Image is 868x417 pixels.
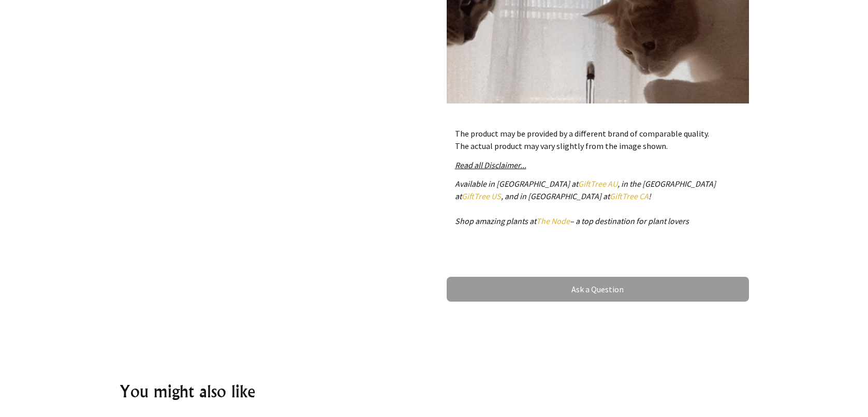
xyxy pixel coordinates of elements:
a: Read all Disclaimer... [455,160,526,170]
a: GiftTree US [462,191,501,201]
a: GiftTree CA [610,191,649,201]
p: The product may be provided by a different brand of comparable quality. The actual product may va... [455,127,741,152]
a: The Node [536,216,570,226]
a: Ask a Question [447,277,749,302]
a: GiftTree AU [578,178,617,189]
h2: You might also like [120,379,749,404]
em: Available in [GEOGRAPHIC_DATA] at , in the [GEOGRAPHIC_DATA] at , and in [GEOGRAPHIC_DATA] at ! S... [455,178,716,226]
